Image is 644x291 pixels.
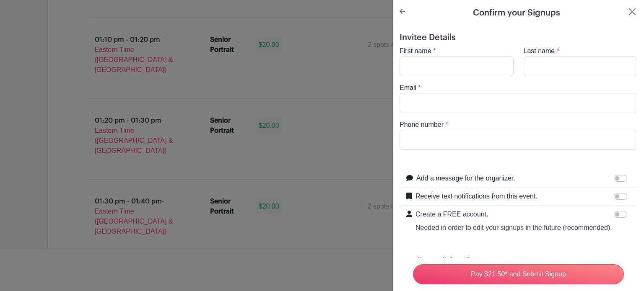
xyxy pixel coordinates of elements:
[400,46,431,56] label: First name
[415,209,612,219] p: Create a FREE account.
[415,191,538,201] label: Receive text notifications from this event.
[416,173,515,183] label: Add a message for the organizer.
[415,223,612,233] p: Needed in order to edit your signups in the future (recommended).
[400,33,637,43] h5: Invitee Details
[473,7,560,19] h5: Confirm your Signups
[524,46,555,56] label: Last name
[400,120,444,130] label: Phone number
[400,256,637,266] h5: Credit card details
[627,7,637,17] button: Close
[413,264,624,284] input: Pay $21.50* and Submit Signup
[400,83,416,93] label: Email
